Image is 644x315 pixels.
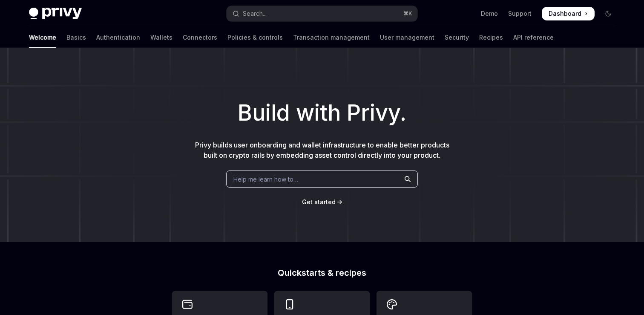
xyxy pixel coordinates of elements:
[227,6,417,21] button: Open search
[403,10,412,17] span: ⌘ K
[445,27,469,48] a: Security
[293,27,370,48] a: Transaction management
[227,27,283,48] a: Policies & controls
[481,9,498,18] a: Demo
[172,269,472,277] h2: Quickstarts & recipes
[601,7,615,20] button: Toggle dark mode
[29,8,82,20] img: dark logo
[150,27,172,48] a: Wallets
[380,27,434,48] a: User management
[302,198,336,206] a: Get started
[508,9,532,18] a: Support
[243,9,267,19] div: Search...
[513,27,554,48] a: API reference
[233,175,298,184] span: Help me learn how to…
[183,27,217,48] a: Connectors
[29,27,56,48] a: Welcome
[96,27,140,48] a: Authentication
[302,198,336,205] span: Get started
[479,27,503,48] a: Recipes
[14,96,630,130] h1: Build with Privy.
[542,7,595,20] a: Dashboard
[195,141,449,159] span: Privy builds user onboarding and wallet infrastructure to enable better products built on crypto ...
[549,9,581,18] span: Dashboard
[66,27,86,48] a: Basics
